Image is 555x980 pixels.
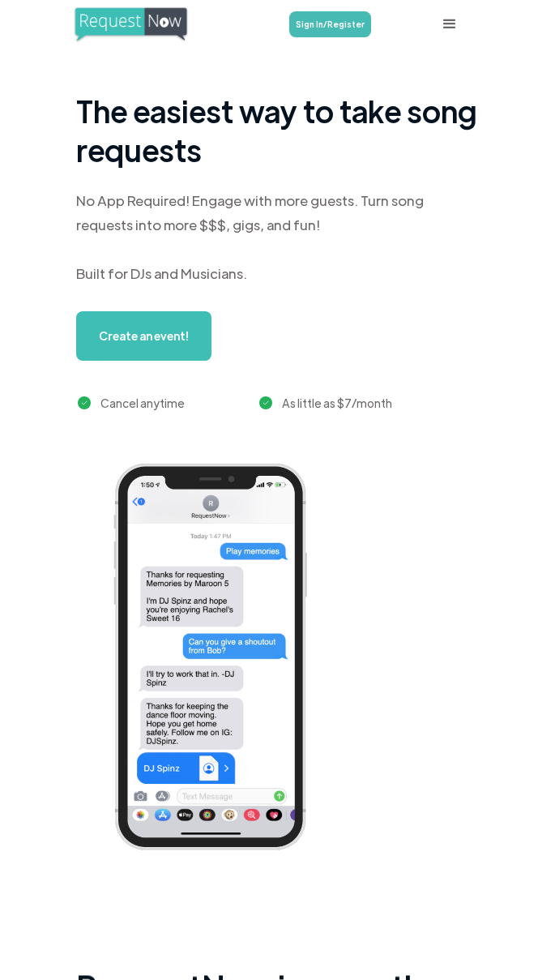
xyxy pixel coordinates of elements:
div: No App Required! Engage with more guests. Turn song requests into more $$$, gigs, and fun! Built ... [76,188,479,285]
a: Create an event! [76,311,211,361]
a: home [65,6,211,42]
div: As little as $7/month [282,393,392,413]
img: iphone screenshot [96,453,347,866]
h1: The easiest way to take song requests [76,91,479,169]
a: Sign In/Register [289,11,371,37]
img: green checkmark [78,396,92,410]
img: green checkmark [259,396,273,410]
div: Cancel anytime [100,393,185,413]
